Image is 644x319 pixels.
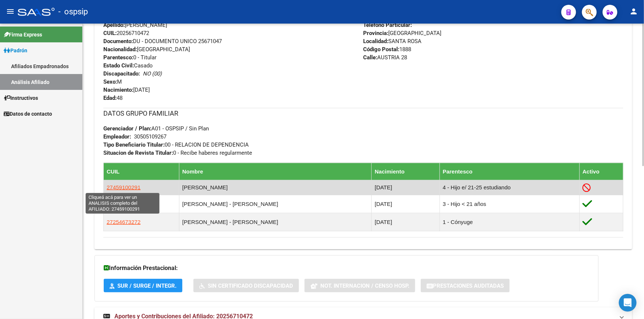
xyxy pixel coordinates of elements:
span: Not. Internacion / Censo Hosp. [320,283,409,289]
strong: Empleador: [103,133,131,140]
strong: Sexo: [103,78,117,85]
span: Firma Express [4,31,42,39]
td: [DATE] [372,180,440,195]
strong: Parentesco: [103,54,133,61]
strong: Apellido: [103,22,125,28]
strong: Localidad: [364,38,389,45]
span: SUR / SURGE / INTEGR. [117,283,176,289]
strong: Gerenciador / Plan: [103,125,151,132]
span: [GEOGRAPHIC_DATA] [364,30,442,36]
span: 27489836373 [107,201,141,207]
td: 3 - Hijo < 21 años [440,195,579,213]
strong: CUIL: [103,30,117,36]
strong: Calle: [364,54,378,61]
span: Sin Certificado Discapacidad [208,283,293,289]
span: 0 - Recibe haberes regularmente [103,150,252,156]
span: 1888 [364,46,411,53]
th: CUIL [104,163,179,180]
div: 30505109267 [134,133,166,141]
div: Open Intercom Messenger [619,294,637,312]
span: Casado [103,62,153,69]
h3: DATOS GRUPO FAMILIAR [103,108,623,119]
strong: Teléfono Particular: [364,22,412,28]
span: 27254673272 [107,219,141,225]
mat-icon: menu [6,7,15,16]
span: Prestaciones Auditadas [433,283,504,289]
button: Not. Internacion / Censo Hosp. [304,279,415,292]
button: Sin Certificado Discapacidad [193,279,299,292]
strong: Provincia: [364,30,389,36]
span: AUSTRIA 28 [364,54,407,61]
strong: Estado Civil: [103,62,134,69]
mat-icon: person [629,7,638,16]
td: [PERSON_NAME] - [PERSON_NAME] [179,195,372,213]
strong: Documento: [103,38,133,45]
span: Datos de contacto [4,110,52,118]
td: 4 - Hijo e/ 21-25 estudiando [440,180,579,195]
span: A01 - OSPSIP / Sin Plan [103,125,209,132]
span: Instructivos [4,94,38,102]
td: [DATE] [372,213,440,231]
td: [PERSON_NAME] [179,180,372,195]
span: Padrón [4,46,27,55]
span: 48 [103,95,123,101]
span: 0 - Titular [103,54,156,61]
button: Prestaciones Auditadas [421,279,510,292]
strong: Nacionalidad: [103,46,137,53]
i: NO (00) [143,70,162,77]
button: SUR / SURGE / INTEGR. [104,279,182,292]
strong: Código Postal: [364,46,400,53]
span: DU - DOCUMENTO UNICO 25671047 [103,38,222,45]
span: SANTA ROSA [364,38,422,45]
h3: Información Prestacional: [104,263,589,273]
strong: Discapacitado: [103,70,140,77]
span: [GEOGRAPHIC_DATA] [103,46,190,53]
span: 00 - RELACION DE DEPENDENCIA [103,141,249,148]
td: 1 - Cónyuge [440,213,579,231]
th: Nombre [179,163,372,180]
th: Parentesco [440,163,579,180]
strong: Nacimiento: [103,87,133,93]
span: 27459100291 [107,184,141,190]
td: [DATE] [372,195,440,213]
th: Nacimiento [372,163,440,180]
span: 20256710472 [103,30,149,36]
span: [PERSON_NAME] [103,22,167,28]
th: Activo [579,163,623,180]
strong: Situacion de Revista Titular: [103,150,173,156]
span: [DATE] [103,87,150,93]
span: M [103,78,122,85]
span: - ospsip [58,4,88,20]
td: [PERSON_NAME] - [PERSON_NAME] [179,213,372,231]
strong: Tipo Beneficiario Titular: [103,141,165,148]
strong: Edad: [103,95,117,101]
